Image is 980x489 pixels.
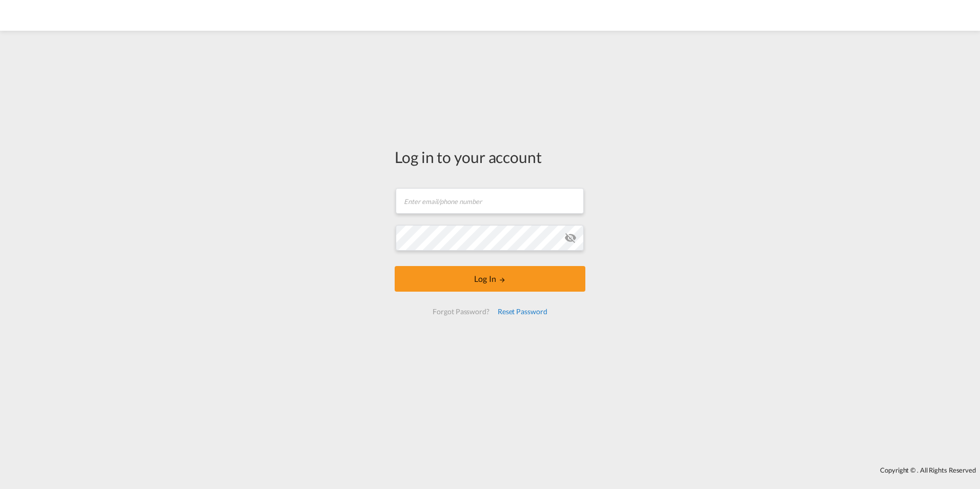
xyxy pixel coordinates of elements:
md-icon: icon-eye-off [564,232,577,244]
input: Enter email/phone number [396,188,584,214]
button: LOGIN [395,266,585,292]
div: Forgot Password? [428,302,493,321]
div: Reset Password [494,302,552,321]
div: Log in to your account [395,146,585,168]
